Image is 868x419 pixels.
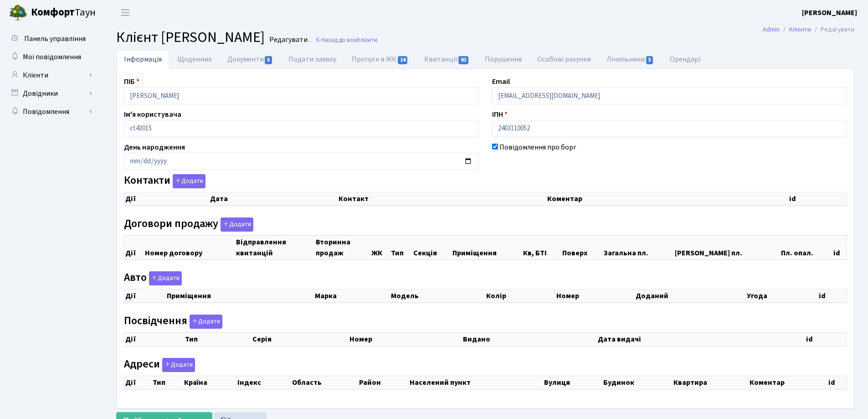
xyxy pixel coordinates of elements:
th: Колір [485,290,555,303]
a: Додати [147,270,182,286]
th: Видано [462,332,597,346]
span: 14 [398,56,408,64]
th: Населений пункт [409,376,543,389]
span: 3 [646,56,653,64]
a: Додати [160,356,195,372]
th: id [827,376,847,389]
th: Секція [412,235,452,259]
a: Порушення [477,50,529,69]
a: Клієнти [789,25,811,34]
a: Довідники [5,84,96,103]
span: 92 [458,56,468,64]
small: Редагувати . [267,36,310,44]
label: Посвідчення [124,315,222,329]
button: Посвідчення [190,315,222,329]
label: Повідомлення про борг [499,142,576,153]
a: Щоденник [169,50,220,69]
th: id [832,235,846,259]
a: Панель управління [5,30,96,48]
th: Номер [349,332,462,346]
nav: breadcrumb [749,20,868,39]
li: Редагувати [811,25,854,35]
th: Дії [124,290,166,303]
a: Квитанції [416,50,477,69]
th: Будинок [602,376,673,389]
a: Клієнти [5,66,96,84]
th: Вторинна продаж [315,235,371,259]
a: Мої повідомлення [5,48,96,66]
th: id [788,192,847,206]
th: Серія [252,332,349,346]
th: Тип [152,376,183,389]
b: Комфорт [31,5,75,20]
label: День народження [124,142,185,153]
th: Дата [209,192,338,206]
th: Контакт [338,192,546,206]
label: Договори продажу [124,217,253,232]
label: ПІБ [124,76,139,87]
a: Додати [218,216,253,232]
th: Приміщення [166,290,314,303]
a: Орендарі [662,50,708,69]
th: Тип [184,332,252,346]
label: Ім'я користувача [124,109,181,120]
a: Назад до всіхКлієнти [315,36,377,44]
th: Номер [555,290,635,303]
label: Адреси [124,358,195,372]
th: Приміщення [452,235,522,259]
th: Угода [746,290,818,303]
th: Марка [314,290,390,303]
th: Відправлення квитанцій [235,235,315,259]
button: Авто [149,271,182,285]
a: [PERSON_NAME] [802,7,857,18]
th: Доданий [635,290,746,303]
th: Вулиця [543,376,602,389]
th: Коментар [546,192,788,206]
th: Дії [124,332,185,346]
a: Особові рахунки [529,50,599,69]
a: Повідомлення [5,103,96,121]
th: Дії [124,235,144,259]
span: Мої повідомлення [23,52,81,62]
span: 5 [265,56,272,64]
span: Таун [31,5,96,21]
th: Номер договору [144,235,235,259]
th: Квартира [673,376,749,389]
button: Контакти [173,174,205,188]
span: Клієнт [PERSON_NAME] [116,27,265,48]
label: Контакти [124,174,205,188]
th: Загальна пл. [603,235,674,259]
a: Додати [187,313,222,329]
a: Лічильники [599,50,662,69]
span: Клієнти [357,36,377,44]
label: ІПН [492,109,508,120]
button: Переключити навігацію [114,5,137,20]
th: id [818,290,847,303]
a: Документи [220,50,281,69]
th: Дії [124,376,152,389]
th: id [805,332,846,346]
a: Інформація [116,50,169,69]
button: Адреси [162,358,195,372]
a: Пропуск в ЖК [344,50,416,69]
th: Індекс [236,376,291,389]
th: Дії [124,192,210,206]
b: [PERSON_NAME] [802,8,857,18]
img: logo.png [9,4,27,22]
th: Пл. опал. [780,235,832,259]
th: Район [358,376,409,389]
a: Admin [763,25,780,34]
th: Коментар [749,376,827,389]
button: Договори продажу [221,217,253,232]
th: [PERSON_NAME] пл. [674,235,780,259]
th: Країна [183,376,236,389]
th: ЖК [370,235,390,259]
th: Тип [390,235,412,259]
label: Email [492,76,510,87]
a: Додати [170,173,205,189]
th: Модель [390,290,485,303]
th: Область [291,376,358,389]
th: Поверх [561,235,603,259]
th: Кв, БТІ [522,235,561,259]
label: Авто [124,271,182,285]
